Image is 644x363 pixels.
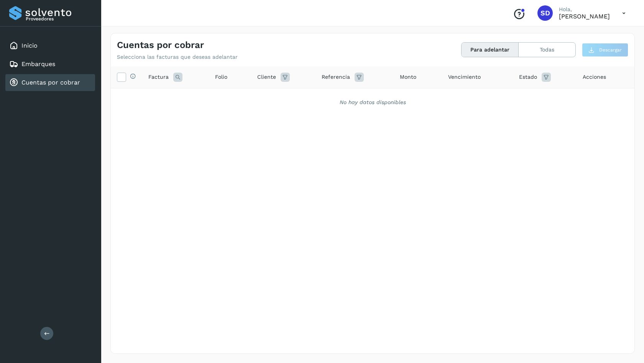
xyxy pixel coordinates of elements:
[148,73,169,81] span: Factura
[26,16,92,22] p: Proveedores
[117,54,238,60] p: Selecciona las facturas que deseas adelantar
[257,73,276,81] span: Cliente
[519,73,537,81] span: Estado
[21,60,55,68] a: Embarques
[599,46,622,53] span: Descargar
[582,43,628,57] button: Descargar
[519,43,575,57] button: Todas
[559,6,610,13] p: Hola,
[462,43,519,57] button: Para adelantar
[559,13,610,20] p: Sergio David Rojas Mote
[21,42,38,49] a: Inicio
[322,73,350,81] span: Referencia
[400,73,416,81] span: Monto
[5,74,95,91] div: Cuentas por cobrar
[21,79,80,86] a: Cuentas por cobrar
[121,98,624,106] div: No hay datos disponibles
[5,56,95,73] div: Embarques
[5,37,95,54] div: Inicio
[583,73,606,81] span: Acciones
[448,73,481,81] span: Vencimiento
[117,40,204,51] h4: Cuentas por cobrar
[215,73,227,81] span: Folio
